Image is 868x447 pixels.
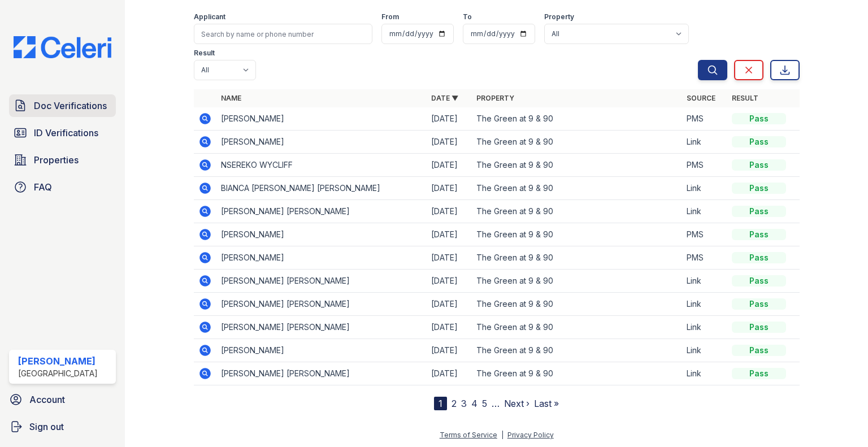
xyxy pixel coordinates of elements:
td: The Green at 9 & 90 [472,339,682,362]
td: [DATE] [427,223,472,246]
label: To [463,12,472,21]
a: Result [732,94,758,102]
a: Source [687,94,715,102]
td: Link [682,131,727,154]
td: [DATE] [427,246,472,270]
div: Pass [732,159,786,171]
a: 3 [461,398,467,409]
td: The Green at 9 & 90 [472,293,682,316]
td: NSEREKO WYCLIFF [216,154,427,177]
td: [PERSON_NAME] [PERSON_NAME] [216,362,427,385]
td: BIANCA [PERSON_NAME] [PERSON_NAME] [216,177,427,200]
a: 5 [482,398,487,409]
td: [PERSON_NAME] [216,107,427,131]
div: Pass [732,322,786,333]
a: Sign out [5,415,120,438]
td: Link [682,362,727,385]
div: Pass [732,113,786,124]
a: Privacy Policy [507,431,554,439]
div: [PERSON_NAME] [18,354,98,368]
a: ID Verifications [9,121,116,144]
td: The Green at 9 & 90 [472,131,682,154]
td: Link [682,200,727,223]
td: The Green at 9 & 90 [472,316,682,339]
td: [PERSON_NAME] [PERSON_NAME] [216,270,427,293]
input: Search by name or phone number [194,24,372,44]
a: Name [221,94,241,102]
div: Pass [732,229,786,240]
td: PMS [682,107,727,131]
td: PMS [682,246,727,270]
a: FAQ [9,176,116,198]
td: [DATE] [427,270,472,293]
td: [PERSON_NAME] [216,246,427,270]
td: The Green at 9 & 90 [472,362,682,385]
td: The Green at 9 & 90 [472,223,682,246]
td: [PERSON_NAME] [PERSON_NAME] [216,316,427,339]
td: The Green at 9 & 90 [472,270,682,293]
div: Pass [732,136,786,147]
div: Pass [732,183,786,194]
td: [DATE] [427,339,472,362]
a: 4 [471,398,478,409]
span: FAQ [34,180,52,194]
td: Link [682,270,727,293]
a: Last » [534,398,559,409]
td: [DATE] [427,107,472,131]
td: [PERSON_NAME] [PERSON_NAME] [216,293,427,316]
a: 2 [452,398,457,409]
div: Pass [732,345,786,356]
a: Account [5,388,120,411]
td: Link [682,339,727,362]
img: CE_Logo_Blue-a8612792a0a2168367f1c8372b55b34899dd931a85d93a1a3d3e32e68fde9ad4.png [5,36,120,58]
span: … [492,397,500,410]
div: Pass [732,368,786,379]
td: The Green at 9 & 90 [472,246,682,270]
div: Pass [732,298,786,310]
td: [PERSON_NAME] [216,131,427,154]
td: [DATE] [427,131,472,154]
div: 1 [434,397,447,410]
td: [DATE] [427,154,472,177]
td: [PERSON_NAME] [PERSON_NAME] [216,200,427,223]
td: [DATE] [427,177,472,200]
td: Link [682,293,727,316]
td: [DATE] [427,200,472,223]
span: Doc Verifications [34,99,107,112]
td: [DATE] [427,316,472,339]
a: Doc Verifications [9,94,116,117]
div: Pass [732,252,786,263]
td: [PERSON_NAME] [216,223,427,246]
a: Properties [9,149,116,171]
td: [DATE] [427,362,472,385]
td: The Green at 9 & 90 [472,154,682,177]
td: The Green at 9 & 90 [472,177,682,200]
td: The Green at 9 & 90 [472,107,682,131]
td: Link [682,316,727,339]
label: Result [194,49,215,58]
span: Account [29,393,65,406]
div: Pass [732,275,786,287]
td: [PERSON_NAME] [216,339,427,362]
a: Property [476,94,514,102]
td: The Green at 9 & 90 [472,200,682,223]
div: [GEOGRAPHIC_DATA] [18,368,98,379]
a: Date ▼ [431,94,458,102]
span: Sign out [29,420,64,433]
a: Terms of Service [440,431,497,439]
span: ID Verifications [34,126,98,140]
td: PMS [682,223,727,246]
div: Pass [732,206,786,217]
label: From [381,12,399,21]
label: Applicant [194,12,225,21]
a: Next › [504,398,530,409]
td: Link [682,177,727,200]
td: [DATE] [427,293,472,316]
label: Property [544,12,574,21]
td: PMS [682,154,727,177]
div: | [501,431,504,439]
span: Properties [34,153,79,167]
